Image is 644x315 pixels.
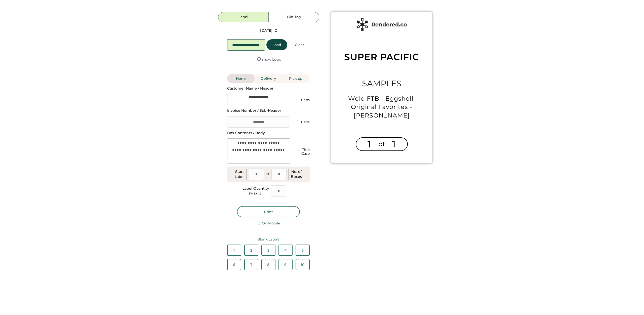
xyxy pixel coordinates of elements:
button: Label [218,12,269,22]
div: of [266,172,269,177]
div: No. of Boxes [291,169,302,179]
div: SUPER PACIFIC [344,52,419,61]
div: Customer Name / Header [227,86,277,91]
button: 6 [227,259,241,270]
div: Box Contents / Body [227,131,265,136]
button: Delivery [255,74,282,83]
button: 8 [261,259,275,270]
label: Caps [301,120,310,124]
div: 1 [391,138,397,150]
button: 1 [227,245,241,256]
button: 5 [296,245,310,256]
label: Caps [301,98,310,102]
button: 10 [296,259,310,270]
div: Start Label [235,169,245,179]
button: Pick up [282,74,309,83]
div: of [376,140,388,148]
div: Invoice Number / Sub-Header [227,108,281,113]
button: 7 [244,259,258,270]
button: Print [237,206,300,217]
button: 4 [278,245,293,256]
label: On Mobile [262,221,280,225]
button: None [227,74,255,83]
button: Bin Tag [269,12,319,22]
button: 3 [261,245,275,256]
label: Title Case [301,147,310,156]
button: 9 [278,259,293,270]
button: Clear [289,39,310,50]
button: 2 [244,245,258,256]
button: Load [266,39,287,50]
img: Rendered%20Label%20Logo%402x.png [356,18,407,31]
div: Label Quantity (Max. 5) [243,186,269,196]
div: [DATE] ID [260,28,277,33]
div: Blank Labels [227,237,310,242]
div: SAMPLES [362,79,401,88]
div: Weld FTB - Eggshell Original Favorites - [PERSON_NAME] [334,94,429,120]
label: Show Logo [261,57,281,62]
div: 1 [366,138,373,150]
